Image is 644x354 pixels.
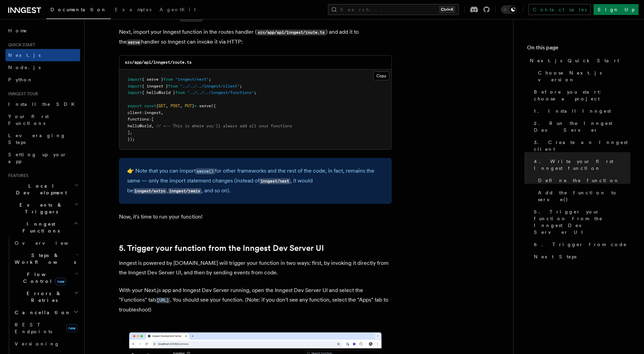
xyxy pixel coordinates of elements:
[534,158,630,172] span: 4. Write your first Inngest function
[192,103,194,108] span: }
[187,90,254,95] span: "../../../inngest/functions"
[5,199,80,218] button: Events & Triggers
[155,2,200,18] a: AgentKit
[5,110,80,129] a: Your first Functions
[538,177,619,184] span: Define the function
[130,130,132,135] span: ,
[50,7,107,12] span: Documentation
[128,77,142,82] span: import
[8,133,66,145] span: Leveraging Steps
[527,54,630,67] a: Next.js Quick Start
[527,44,630,54] h4: On this page
[128,117,149,122] span: functions
[373,71,389,80] button: Copy
[12,249,80,268] button: Steps & Workflows
[128,103,142,108] span: export
[5,49,80,61] a: Next.js
[168,188,201,194] code: inngest/remix
[209,77,211,82] span: ;
[254,90,256,95] span: ;
[538,69,630,83] span: Choose Next.js version
[194,103,197,108] span: =
[156,297,170,303] code: [URL]
[501,5,517,14] button: Toggle dark mode
[240,84,242,88] span: ;
[5,180,80,199] button: Local Development
[142,90,175,95] span: { helloWorld }
[119,286,392,315] p: With your Next.js app and Inngest Dev Server running, open the Inngest Dev Server UI and select t...
[328,4,459,15] button: Search...Ctrl+K
[534,120,630,133] span: 2. Run the Inngest Dev Server
[12,237,80,249] a: Overview
[531,206,630,238] a: 5. Trigger your function from the Inngest Dev Server UI
[128,84,142,88] span: import
[5,218,80,237] button: Inngest Functions
[12,319,80,338] a: REST Endpointsnew
[119,27,392,47] p: Next, import your Inngest function in the routes handler ( ) and add it to the handler so Inngest...
[528,4,591,15] a: Contact sales
[128,90,142,95] span: import
[5,42,35,48] span: Quick start
[168,84,178,88] span: from
[5,61,80,74] a: Node.js
[180,84,240,88] span: "../../../inngest/client"
[5,148,80,167] a: Setting up your app
[538,189,630,203] span: Add the function to serve()
[119,243,324,253] a: 5. Trigger your function from the Inngest Dev Server UI
[535,187,630,206] a: Add the function to serve()
[111,2,155,18] a: Examples
[142,110,144,115] span: :
[46,2,111,19] a: Documentation
[128,110,142,115] span: client
[8,152,67,164] span: Setting up your app
[166,103,168,108] span: ,
[163,77,173,82] span: from
[594,4,639,15] a: Sign Up
[12,268,80,287] button: Flow Controlnew
[12,287,80,306] button: Errors & Retries
[170,103,180,108] span: POST
[531,86,630,105] a: Before you start: choose a project
[12,306,80,319] button: Cancellation
[259,178,290,184] code: inngest/next
[156,296,170,303] a: [URL]
[144,103,156,108] span: const
[175,77,209,82] span: "inngest/next"
[185,103,192,108] span: PUT
[175,90,185,95] span: from
[439,6,455,13] kbd: Ctrl+K
[531,251,630,263] a: Next Steps
[531,155,630,174] a: 4. Write your first Inngest function
[66,324,77,332] span: new
[531,117,630,136] a: 2. Run the Inngest Dev Server
[5,129,80,148] a: Leveraging Steps
[535,67,630,86] a: Choose Next.js version
[15,322,52,334] span: REST Endpoints
[8,52,41,58] span: Next.js
[12,309,71,316] span: Cancellation
[12,252,76,265] span: Steps & Workflows
[12,290,74,304] span: Errors & Retries
[196,167,215,174] a: serve()
[119,258,392,277] p: Inngest is powered by [DOMAIN_NAME] will trigger your function in two ways: first, by invoking it...
[8,101,79,107] span: Install the SDK
[5,91,38,97] span: Inngest tour
[5,182,74,196] span: Local Development
[534,208,630,236] span: 5. Trigger your function from the Inngest Dev Server UI
[211,103,216,108] span: ({
[534,241,627,248] span: 6. Trigger from code
[531,238,630,251] a: 6. Trigger from code
[199,103,211,108] span: serve
[531,105,630,117] a: 1. Install Inngest
[15,240,85,246] span: Overview
[156,124,292,128] span: // <-- This is where you'll always add all your functions
[534,88,630,102] span: Before you start: choose a project
[133,188,167,194] code: inngest/astro
[142,77,163,82] span: { serve }
[5,98,80,110] a: Install the SDK
[12,271,75,285] span: Flow Control
[5,74,80,86] a: Python
[8,77,33,82] span: Python
[8,27,27,34] span: Home
[530,57,619,64] span: Next.js Quick Start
